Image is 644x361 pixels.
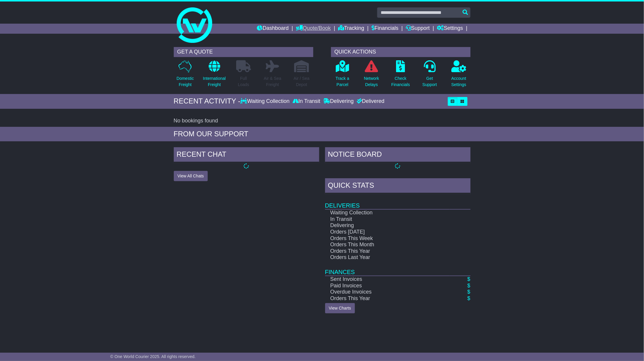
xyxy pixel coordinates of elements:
[264,75,281,88] p: Air & Sea Freight
[296,24,331,34] a: Quote/Book
[176,60,194,91] a: DomesticFreight
[338,24,364,34] a: Tracking
[325,295,450,302] td: Orders This Year
[325,303,355,313] a: View Charts
[325,194,471,209] td: Deliveries
[110,354,196,359] span: © One World Courier 2025. All rights reserved.
[294,75,310,88] p: Air / Sea Depot
[355,98,385,105] div: Delivered
[467,295,470,301] a: $
[336,75,349,88] p: Track a Parcel
[467,276,470,282] a: $
[406,24,430,34] a: Support
[174,118,471,124] div: No bookings found
[325,229,450,235] td: Orders [DATE]
[322,98,355,105] div: Delivering
[203,60,226,91] a: InternationalFreight
[325,178,471,194] div: Quick Stats
[325,254,450,261] td: Orders Last Year
[176,75,194,88] p: Domestic Freight
[240,98,291,105] div: Waiting Collection
[325,289,450,295] td: Overdue Invoices
[325,242,450,248] td: Orders This Month
[174,171,208,181] button: View All Chats
[174,97,241,106] div: RECENT ACTIVITY -
[291,98,322,105] div: In Transit
[325,209,450,216] td: Waiting Collection
[174,147,319,163] div: RECENT CHAT
[325,283,450,289] td: Paid Invoices
[325,248,450,255] td: Orders This Year
[467,289,470,295] a: $
[325,261,471,276] td: Finances
[203,75,226,88] p: International Freight
[364,60,379,91] a: NetworkDelays
[325,147,471,163] div: NOTICE BOARD
[364,75,379,88] p: Network Delays
[451,75,466,88] p: Account Settings
[325,216,450,223] td: In Transit
[372,24,398,34] a: Financials
[174,47,313,57] div: GET A QUOTE
[422,75,437,88] p: Get Support
[467,283,470,289] a: $
[422,60,437,91] a: GetSupport
[331,47,471,57] div: QUICK ACTIONS
[451,60,467,91] a: AccountSettings
[335,60,350,91] a: Track aParcel
[391,60,410,91] a: CheckFinancials
[437,24,463,34] a: Settings
[174,130,471,138] div: FROM OUR SUPPORT
[325,235,450,242] td: Orders This Week
[325,222,450,229] td: Delivering
[391,75,410,88] p: Check Financials
[257,24,289,34] a: Dashboard
[236,75,251,88] p: Full Loads
[325,276,450,283] td: Sent Invoices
